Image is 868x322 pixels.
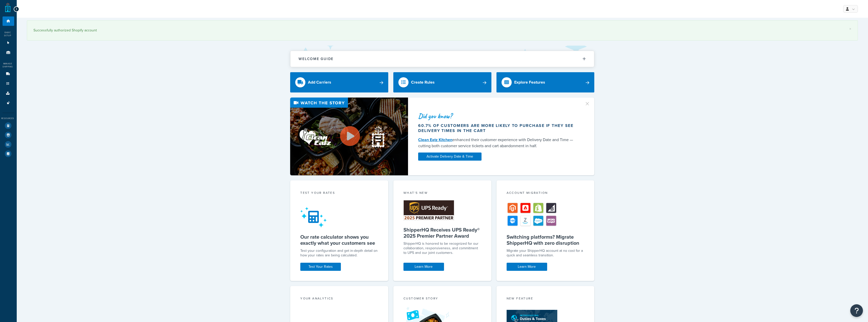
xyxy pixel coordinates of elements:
p: ShipperHQ is honored to be recognized for our collaboration, responsiveness, and commitment to UP... [403,241,481,255]
li: Help Docs [3,149,14,158]
div: Add Carriers [308,79,331,86]
a: Test Your Rates [300,263,341,271]
li: Boxes [3,89,14,98]
div: Customer Story [403,296,481,302]
a: Learn More [507,263,547,271]
div: enhanced their customer experience with Delivery Date and Time — cutting both customer service ti... [418,137,578,149]
li: Shipping Rules [3,79,14,88]
a: × [849,27,851,31]
div: What's New [403,191,481,196]
li: Advanced Features [3,98,14,108]
img: Video thumbnail [290,98,408,175]
div: Explore Features [514,79,545,86]
div: Account Migration [507,191,584,196]
div: Your Analytics [300,296,378,302]
div: Migrate your ShipperHQ account at no cost for a quick and seamless transition. [507,249,584,258]
div: Did you know? [418,112,578,120]
div: New Feature [507,296,584,302]
li: Origins [3,48,14,57]
a: Create Rules [393,72,491,92]
button: Open Resource Center [850,304,863,317]
h5: Our rate calculator shows you exactly what your customers see [300,234,378,246]
li: Carriers [3,69,14,79]
li: Websites [3,38,14,48]
a: Add Carriers [290,72,388,92]
div: Successfully authorized Shopify account [33,27,851,34]
h2: Welcome Guide [299,57,334,61]
div: Test your configuration and get in-depth detail on how your rates are being calculated. [300,249,378,258]
li: Dashboard [3,16,14,26]
h5: ShipperHQ Receives UPS Ready® 2025 Premier Partner Award [403,227,481,239]
div: Test your rates [300,191,378,196]
div: 60.7% of customers are more likely to purchase if they see delivery times in the cart [418,123,578,133]
li: Marketplace [3,130,14,140]
a: Explore Features [496,72,595,92]
button: Welcome Guide [290,51,594,67]
div: Create Rules [411,79,435,86]
li: Test Your Rates [3,121,14,130]
a: Learn More [403,263,444,271]
h5: Switching platforms? Migrate ShipperHQ with zero disruption [507,234,584,246]
li: Analytics [3,140,14,149]
a: Activate Delivery Date & Time [418,153,482,161]
a: Clean Eatz Kitchen [418,137,452,143]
